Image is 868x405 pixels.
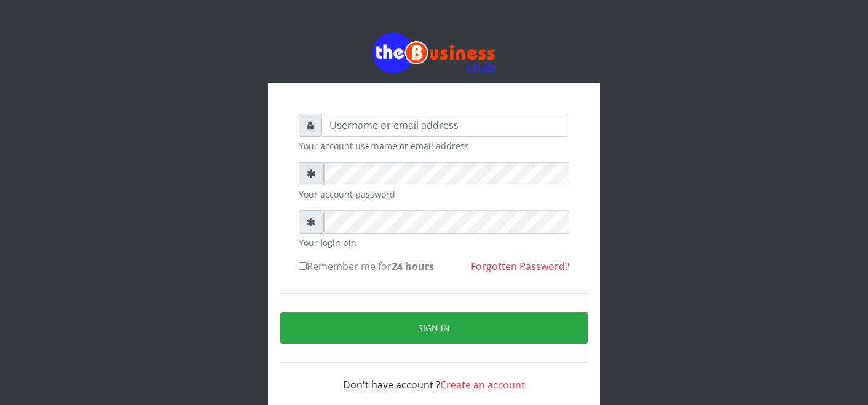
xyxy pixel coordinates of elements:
small: Your account password [299,188,569,201]
div: Don't have account ? [299,363,569,392]
label: Remember me for [299,259,434,274]
button: Sign in [280,312,588,344]
small: Your account username or email address [299,139,569,152]
b: 24 hours [392,260,434,273]
a: Forgotten Password? [471,260,569,273]
a: Create an account [440,378,525,391]
small: Your login pin [299,236,569,249]
input: Username or email address [322,114,569,137]
input: Remember me for24 hours [299,262,307,270]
